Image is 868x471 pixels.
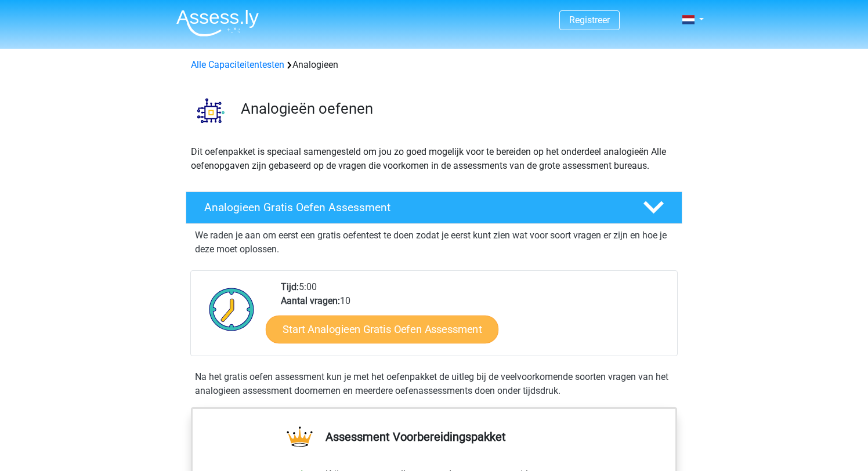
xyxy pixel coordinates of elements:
[281,295,340,306] b: Aantal vragen:
[181,191,687,224] a: Analogieen Gratis Oefen Assessment
[569,15,610,26] a: Registreer
[190,370,678,398] div: Na het gratis oefen assessment kun je met het oefenpakket de uitleg bij de veelvoorkomende soorte...
[191,145,677,173] p: Dit oefenpakket is speciaal samengesteld om jou zo goed mogelijk voor te bereiden op het onderdee...
[272,280,677,356] div: 5:00 10
[191,59,284,70] a: Alle Capaciteitentesten
[176,9,259,37] img: Assessly
[186,86,236,135] img: analogieen
[281,281,299,292] b: Tijd:
[204,201,624,214] h4: Analogieen Gratis Oefen Assessment
[241,100,673,118] h3: Analogieën oefenen
[186,58,682,72] div: Analogieen
[195,229,673,256] p: We raden je aan om eerst een gratis oefentest te doen zodat je eerst kunt zien wat voor soort vra...
[202,280,261,338] img: Klok
[266,315,498,343] a: Start Analogieen Gratis Oefen Assessment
